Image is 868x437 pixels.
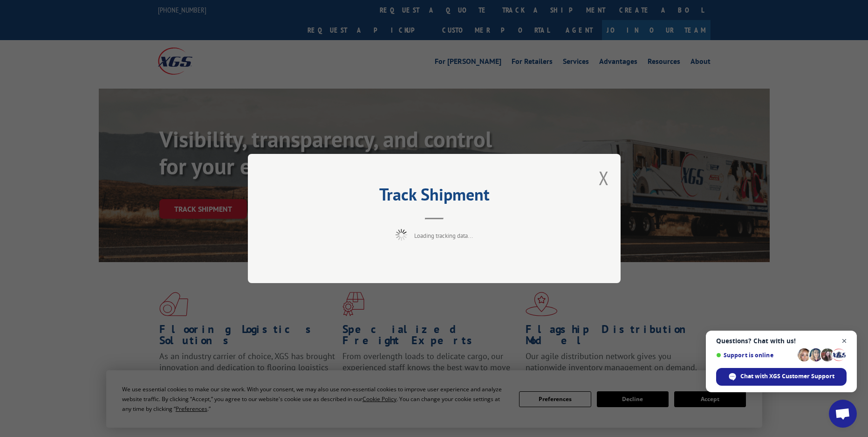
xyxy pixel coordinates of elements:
[294,188,574,206] h2: Track Shipment
[396,229,407,241] img: xgs-loading
[414,232,473,240] span: Loading tracking data...
[839,335,850,347] span: Close chat
[716,352,794,359] span: Support is online
[716,337,847,345] span: Questions? Chat with us!
[599,166,609,190] button: Close modal
[716,368,847,386] div: Chat with XGS Customer Support
[829,400,857,428] div: Open chat
[740,372,834,381] span: Chat with XGS Customer Support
